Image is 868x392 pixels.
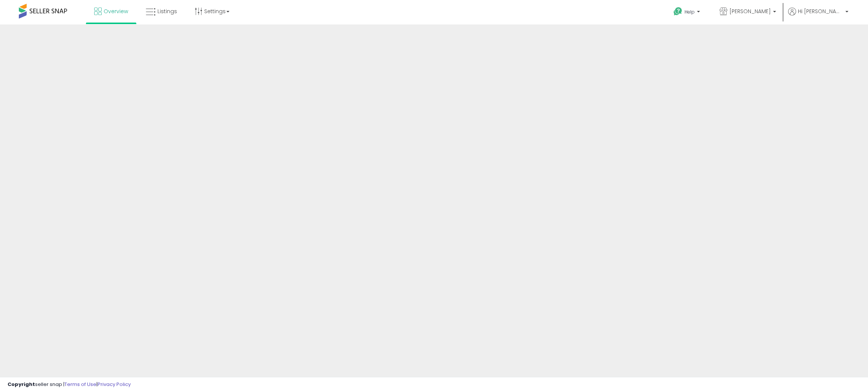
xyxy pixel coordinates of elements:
[685,9,695,15] span: Help
[729,8,771,15] span: [PERSON_NAME]
[668,1,708,24] a: Help
[673,7,683,16] i: Get Help
[798,8,843,15] span: Hi [PERSON_NAME]
[788,8,848,24] a: Hi [PERSON_NAME]
[157,8,177,15] span: Listings
[104,8,128,15] span: Overview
